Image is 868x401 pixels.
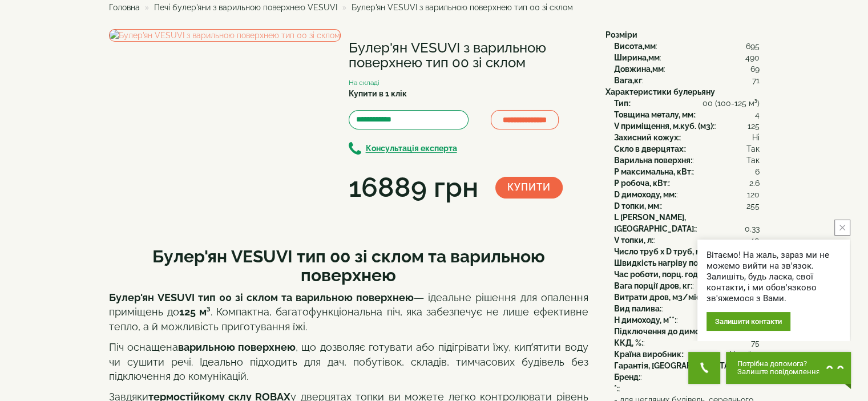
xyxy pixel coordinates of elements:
div: : [614,246,760,257]
b: Витрати дров, м3/міс*: [614,293,705,302]
span: 00 (100-125 м³) [703,98,760,109]
div: : [614,314,760,326]
div: : [614,291,760,303]
div: : [614,280,760,291]
span: Ні [752,132,760,143]
b: Час роботи, порц. год: [614,270,700,279]
b: V приміщення, м.куб. (м3): [614,121,714,131]
div: : [614,98,760,109]
b: P робоча, кВт: [614,179,669,188]
small: На складі [349,79,380,87]
b: Підключення до димоходу: [614,327,720,336]
div: : [614,155,760,166]
span: 6 [755,166,760,177]
div: : [614,52,760,63]
div: : [614,360,760,371]
div: : [614,337,760,349]
div: : [614,234,760,246]
span: 71 [752,75,760,86]
b: Ширина,мм [614,53,660,62]
span: 255 [746,200,760,212]
button: Get Call button [688,352,720,384]
div: : [614,75,760,86]
h1: Булер'ян VESUVI з варильною поверхнею тип 00 зі склом [349,40,588,71]
div: : [614,269,760,280]
b: Вид палива: [614,304,661,313]
b: Булер'ян VESUVI тип 00 зі склом та варильною поверхнею [152,246,545,285]
div: : [614,212,760,234]
b: Тип: [614,99,630,108]
div: Вітаємо! На жаль, зараз ми не можемо вийти на зв'язок. Залишіть, будь ласка, свої контакти, і ми ... [706,250,841,304]
b: H димоходу, м**: [614,315,676,325]
b: P максимальна, кВт: [614,167,693,176]
b: Швидкість нагріву повітря, м3/хв: [614,258,748,268]
p: — ідеальне рішення для опалення приміщень до . Компактна, багатофункціональна піч, яка забезпечує... [109,290,588,334]
b: Висота,мм [614,42,656,51]
span: 4 [755,109,760,120]
b: Вага порції дров, кг: [614,281,692,290]
b: V топки, л: [614,236,653,245]
span: 125 [748,120,760,132]
span: 120 [747,189,760,200]
b: D димоходу, мм: [614,190,676,199]
div: : [614,200,760,212]
b: L [PERSON_NAME], [GEOGRAPHIC_DATA]: [614,213,696,233]
label: Купити в 1 клік [349,88,407,99]
b: Розміри [605,30,637,39]
div: : [614,109,760,120]
b: Бренд: [614,372,640,382]
span: 695 [746,40,760,52]
strong: варильною поверхнею [178,341,296,353]
div: : [614,40,760,52]
b: Число труб x D труб, мм: [614,247,709,256]
b: Скло в дверцятах: [614,144,685,153]
div: : [614,349,760,360]
strong: 125 м³ [179,306,211,318]
b: Країна виробник: [614,350,683,359]
div: : [614,63,760,75]
div: : [614,303,760,314]
div: : [614,132,760,143]
img: Булер'ян VESUVI з варильною поверхнею тип 00 зі склом [109,29,341,42]
a: Головна [109,3,140,12]
span: 69 [750,63,760,75]
b: ККД, %: [614,338,643,347]
b: Гарантія, [GEOGRAPHIC_DATA]: [614,361,733,370]
b: Товщина металу, мм: [614,110,695,119]
span: Так [746,143,760,155]
span: Потрібна допомога? [737,360,820,368]
b: Захисний кожух: [614,133,680,142]
span: 75 [751,337,760,349]
button: close button [834,220,850,236]
strong: Булер'ян VESUVI тип 00 зі склом та варильною поверхнею [109,291,414,303]
div: : [614,143,760,155]
div: : [614,189,760,200]
p: Піч оснащена , що дозволяє готувати або підігрівати їжу, кип’ятити воду чи сушити речі. Ідеально ... [109,340,588,384]
button: Chat button [726,352,851,384]
span: Так [746,155,760,166]
div: : [614,166,760,177]
div: : [614,257,760,269]
b: Варильна поверхня: [614,156,692,165]
div: : [614,177,760,189]
span: Україна [730,349,760,360]
button: Купити [495,177,563,199]
b: Консультація експерта [366,144,457,153]
a: Печі булер'яни з варильною поверхнею VESUVI [154,3,337,12]
div: : [614,326,760,337]
div: : [614,120,760,132]
div: 16889 грн [349,168,478,207]
div: Залишити контакти [706,312,790,331]
b: Характеристики булерьяну [605,87,715,96]
b: Довжина,мм [614,64,664,74]
div: : [614,371,760,383]
b: D топки, мм: [614,201,661,210]
span: Залиште повідомлення [737,368,820,376]
span: 2.6 [749,177,760,189]
div: : [614,383,760,394]
span: Булер'ян VESUVI з варильною поверхнею тип 00 зі склом [352,3,573,12]
span: 490 [745,52,760,63]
